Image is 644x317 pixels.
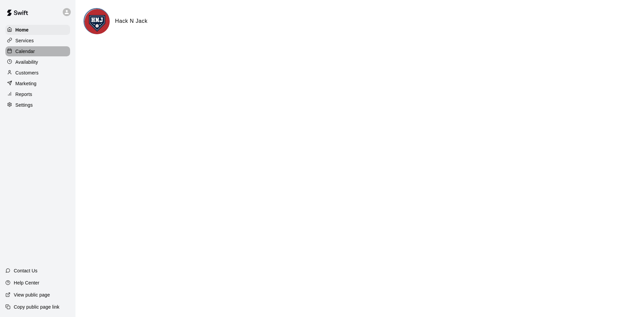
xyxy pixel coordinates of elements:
a: Reports [5,89,70,99]
p: View public page [14,292,50,298]
p: Reports [15,91,32,98]
p: Availability [15,59,38,65]
p: Help Center [14,279,39,286]
a: Calendar [5,46,70,56]
p: Settings [15,102,33,108]
a: Services [5,36,70,46]
a: Customers [5,68,70,78]
a: Home [5,25,70,35]
p: Home [15,27,29,33]
p: Copy public page link [14,304,59,310]
p: Marketing [15,80,37,87]
a: Marketing [5,78,70,89]
p: Contact Us [14,267,38,274]
a: Settings [5,100,70,110]
p: Calendar [15,48,35,55]
p: Services [15,37,34,44]
h6: Hack N Jack [115,17,148,25]
a: Availability [5,57,70,67]
p: Customers [15,69,39,76]
img: Hack N Jack logo [85,9,110,34]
